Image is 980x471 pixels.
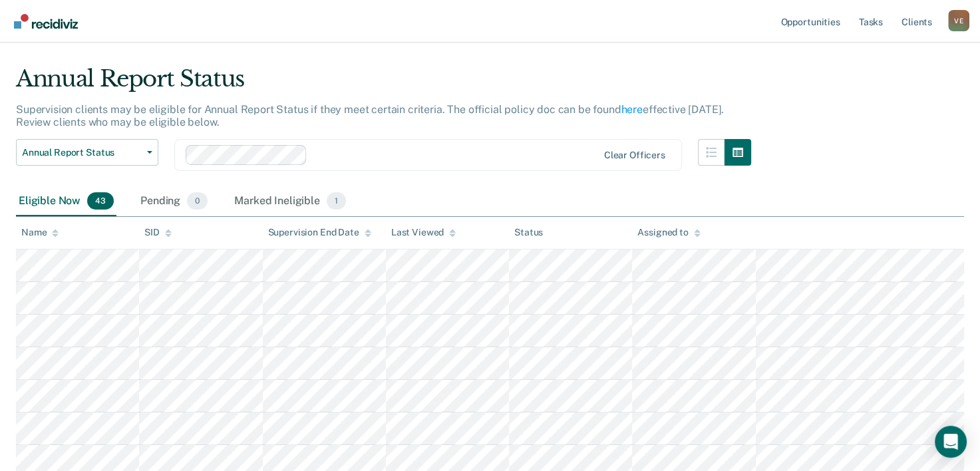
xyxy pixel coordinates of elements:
a: here [621,103,643,116]
span: Annual Report Status [22,147,142,158]
span: 1 [327,192,346,210]
div: Annual Report Status [16,65,751,103]
div: Marked Ineligible1 [232,187,349,216]
div: Status [514,227,543,238]
span: 43 [87,192,114,210]
div: Pending0 [138,187,210,216]
img: Recidiviz [14,14,78,29]
div: Last Viewed [391,227,456,238]
div: SID [144,227,172,238]
button: Profile dropdown button [948,10,969,31]
button: Annual Report Status [16,139,158,166]
div: Assigned to [637,227,700,238]
p: Supervision clients may be eligible for Annual Report Status if they meet certain criteria. The o... [16,103,724,128]
span: 0 [187,192,208,210]
div: Supervision End Date [268,227,371,238]
div: Name [21,227,59,238]
div: Clear officers [604,150,665,161]
div: Open Intercom Messenger [935,426,967,458]
div: Eligible Now43 [16,187,116,216]
div: V E [948,10,969,31]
